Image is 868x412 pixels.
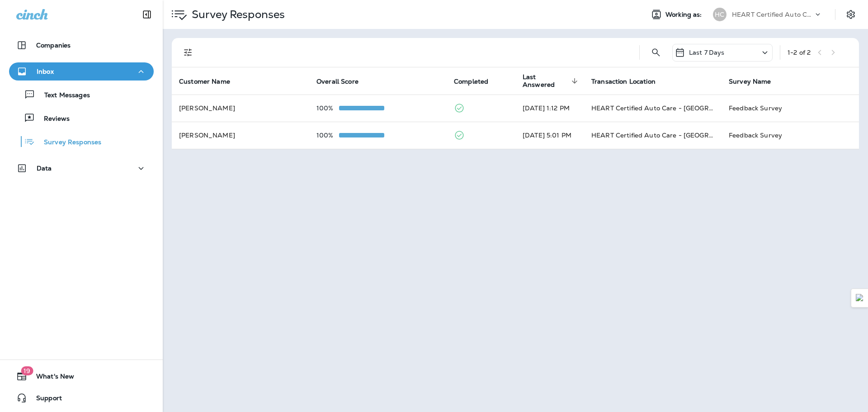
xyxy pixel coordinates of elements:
span: Last Answered [523,73,580,89]
p: Reviews [35,115,70,123]
button: Search Survey Responses [647,43,665,62]
td: [PERSON_NAME] [172,122,309,149]
span: Working as: [665,11,704,19]
button: Collapse Sidebar [134,5,160,24]
td: [DATE] 5:01 PM [515,122,584,149]
td: Feedback Survey [722,95,859,122]
div: 1 - 2 of 2 [788,49,811,56]
span: Support [27,394,62,405]
button: 19What's New [9,367,154,385]
button: Settings [843,6,859,23]
td: HEART Certified Auto Care - [GEOGRAPHIC_DATA] [584,122,722,149]
p: Companies [36,42,71,49]
span: Customer Name [179,77,242,85]
span: Survey Name [729,77,783,85]
p: 100% [316,132,339,139]
span: Survey Name [729,78,771,85]
p: 100% [316,104,339,112]
p: Text Messages [35,91,90,100]
button: Text Messages [9,85,154,104]
img: Detect Auto [856,294,864,302]
span: Overall Score [316,78,359,85]
span: Last Answered [523,73,569,89]
span: Completed [454,78,488,85]
p: Data [37,165,52,172]
button: Filters [179,43,197,62]
button: Survey Responses [9,132,154,151]
span: Transaction Location [591,77,667,85]
td: HEART Certified Auto Care - [GEOGRAPHIC_DATA] [584,95,722,122]
td: [DATE] 1:12 PM [515,95,584,122]
button: Inbox [9,62,154,81]
p: Survey Responses [35,138,101,147]
span: 19 [21,366,33,375]
p: Survey Responses [188,8,285,21]
button: Reviews [9,109,154,128]
span: Overall Score [316,77,370,85]
td: Feedback Survey [722,122,859,149]
span: Customer Name [179,78,230,85]
span: What's New [27,373,74,384]
p: Inbox [37,68,54,75]
td: [PERSON_NAME] [172,95,309,122]
div: HC [713,8,726,21]
p: Last 7 Days [689,49,725,56]
button: Companies [9,36,154,54]
span: Transaction Location [591,78,656,85]
button: Support [9,389,154,407]
span: Completed [454,77,500,85]
p: HEART Certified Auto Care [732,11,813,18]
button: Data [9,159,154,177]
